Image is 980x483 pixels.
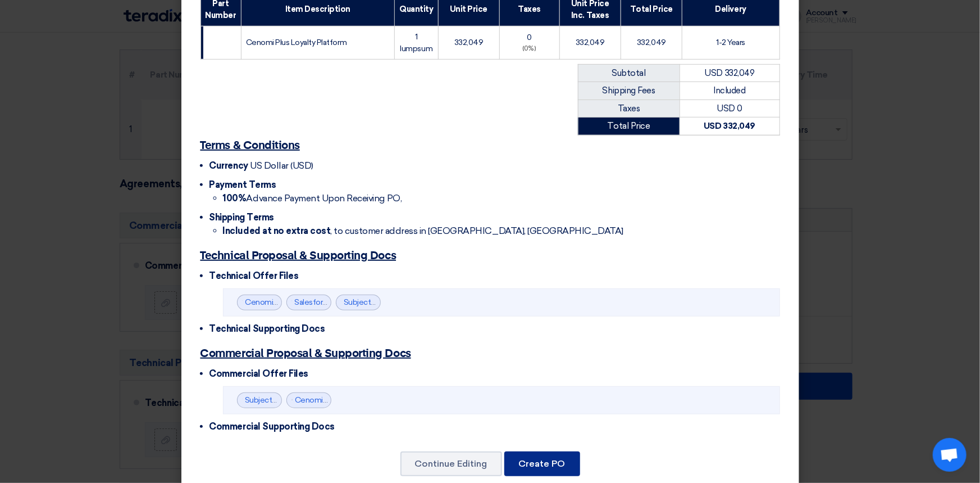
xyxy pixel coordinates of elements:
[209,160,248,171] span: Currency
[400,452,502,476] button: Continue Editing
[680,64,780,82] td: USD 332,049
[223,193,247,204] strong: 100%
[209,179,276,190] span: Payment Terms
[209,421,335,432] span: Commercial Supporting Docs
[504,44,555,54] div: (0%)
[223,224,780,238] li: , to customer address in [GEOGRAPHIC_DATA], [GEOGRAPHIC_DATA]
[400,32,433,53] span: 1 lumpsum
[294,297,553,307] a: Salesforce_Mobile_SDK_User_Experience__May__1747057067825.zip
[504,452,580,476] button: Create PO
[246,38,347,47] span: Cenomi Plus Loyalty Platform
[295,395,502,405] a: CenomiLoyalty_RFPSalesforce_BAFO_1752139319833.pdf
[209,212,274,223] span: Shipping Terms
[209,270,299,281] span: Technical Offer Files
[223,225,331,236] strong: Included at no extra cost
[200,140,300,151] u: Terms & Conditions
[576,38,605,47] span: 332,049
[245,297,519,307] a: Cenomi_RFP_Response_Sheet__Salesforce_V_May__1747057057478.zip
[454,38,484,47] span: 332,049
[637,38,666,47] span: 332,049
[578,118,680,136] td: Total Price
[704,121,755,131] strong: USD 332,049
[209,368,308,379] span: Commercial Offer Files
[200,348,411,359] u: Commercial Proposal & Supporting Docs
[578,82,680,100] td: Shipping Fees
[200,250,396,261] u: Technical Proposal & Supporting Docs
[527,33,532,42] span: 0
[578,100,680,118] td: Taxes
[578,64,680,82] td: Subtotal
[714,85,746,96] span: Included
[209,323,325,334] span: Technical Supporting Docs
[245,395,571,405] a: Subject_Salesforce_Response___Technical_Commercial_Proposal__1747058828995.pdf
[933,438,967,472] a: Open chat
[717,103,742,114] span: USD 0
[344,297,669,307] a: Subject_Salesforce_Response___Technical_Commercial_Proposal__1747058846610.pdf
[223,193,402,204] span: Advance Payment Upon Receiving PO,
[717,38,746,47] span: 1-2 Years
[250,160,313,171] span: US Dollar (USD)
